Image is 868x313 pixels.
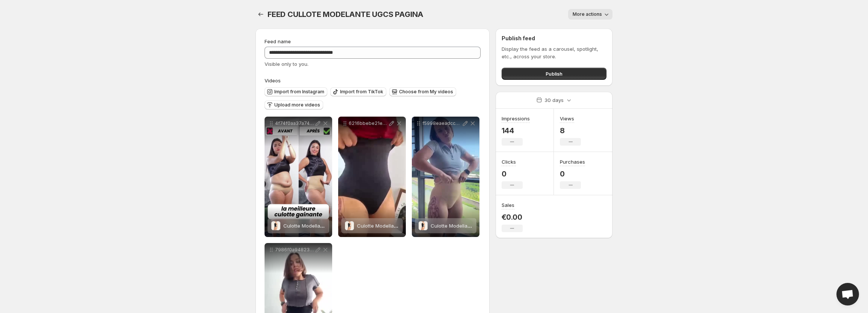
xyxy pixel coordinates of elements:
h3: Views [560,115,574,122]
div: 6216bbebe21e4b7a820f9ce610f0e80aSD-480p-09Mbps-57021373Culotte Modellante 4D | MouvellaCulotte Mo... [338,117,406,237]
div: Open chat [836,283,859,305]
p: 144 [502,126,530,135]
button: Publish [502,68,606,80]
span: Choose from My videos [399,89,453,95]
button: Settings [256,9,266,20]
h3: Sales [502,201,514,209]
p: Display the feed as a carousel, spotlight, etc., across your store. [502,45,606,60]
h2: Publish feed [502,35,606,42]
p: 4f74f0aa37a74d21b94a5d64733e658cHD-1080p-33Mbps-57020712 [275,120,314,126]
p: f5998eaeadcc48148a734c9c7362cd8aSD-480p-09Mbps-57021215 [422,120,461,126]
p: €0.00 [502,213,523,222]
h3: Purchases [560,158,585,166]
p: 30 days [544,96,564,104]
span: Videos [265,77,281,84]
p: 7986f0a948234be4ab598fbf7c0b133fSD-480p-09Mbps-57021301 [275,247,314,253]
span: Feed name [265,38,291,44]
img: Culotte Modellante 4D | Mouvella [345,221,354,230]
button: More actions [568,9,612,20]
h3: Impressions [502,115,530,122]
span: More actions [573,11,602,17]
span: FEED CULLOTE MODELANTE UGCS PAGINA [268,10,423,19]
h3: Clicks [502,158,516,166]
button: Import from Instagram [265,87,327,96]
span: Publish [546,70,563,77]
div: f5998eaeadcc48148a734c9c7362cd8aSD-480p-09Mbps-57021215Culotte Modellante 4D | MouvellaCulotte Mo... [412,117,479,237]
img: Culotte Modellante 4D | Mouvella [271,221,280,230]
img: Culotte Modellante 4D | Mouvella [419,221,428,230]
p: 0 [560,169,585,178]
span: Import from Instagram [274,89,324,95]
button: Upload more videos [265,100,323,109]
p: 8 [560,126,581,135]
p: 6216bbebe21e4b7a820f9ce610f0e80aSD-480p-09Mbps-57021373 [349,120,388,126]
div: 4f74f0aa37a74d21b94a5d64733e658cHD-1080p-33Mbps-57020712Culotte Modellante 4D | MouvellaCulotte M... [265,117,332,237]
button: Choose from My videos [389,87,456,96]
button: Import from TikTok [330,87,386,96]
span: Visible only to you. [265,61,308,67]
span: Import from TikTok [340,89,383,95]
span: Culotte Modellante 4D | Mouvella [357,223,435,229]
span: Culotte Modellante 4D | Mouvella [283,223,361,229]
span: Culotte Modellante 4D | Mouvella [431,223,509,229]
p: 0 [502,169,523,178]
span: Upload more videos [274,102,320,108]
